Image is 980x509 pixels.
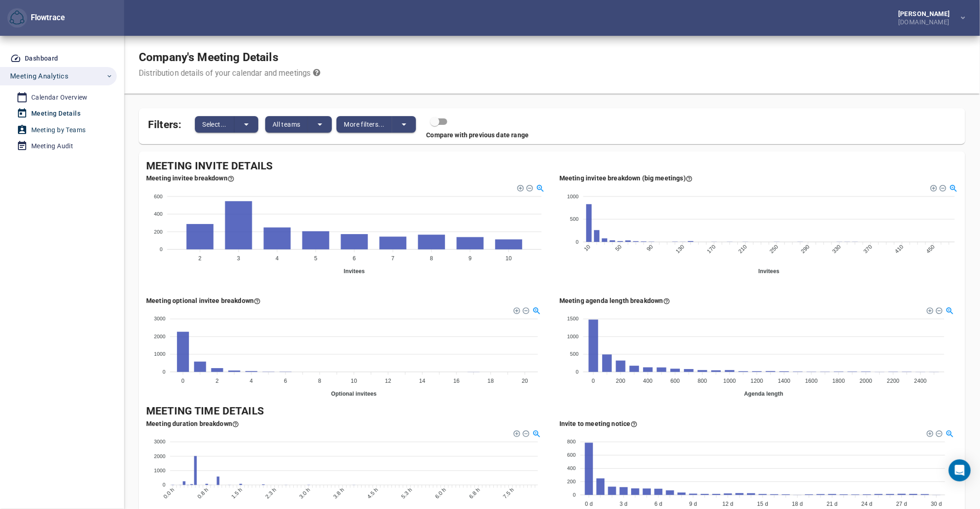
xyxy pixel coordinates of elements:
[453,378,460,385] tspan: 16
[939,184,946,190] div: Zoom Out
[827,501,838,507] tspan: 21 d
[724,378,736,385] tspan: 1000
[344,119,384,130] span: More filters...
[154,468,165,473] tspan: 1000
[298,487,311,500] tspan: 3.0 h
[522,378,528,385] tspan: 20
[391,256,394,262] tspan: 7
[146,296,261,305] div: Here you see how many meetings you have with per optional invitees (up to 20 optional invitees).
[689,501,697,507] tspan: 9 d
[887,378,900,385] tspan: 2200
[146,419,239,428] div: Here you see how many meetings by the duration of it (duration in 5 minute steps). We don't show ...
[513,430,519,436] div: Zoom In
[468,487,481,500] tspan: 6.8 h
[351,378,357,385] tspan: 10
[559,296,670,305] div: Here you see how many meetings have certain length of an agenda and up to 2.5k characters. The le...
[154,211,163,217] tspan: 400
[935,430,942,436] div: Zoom Out
[931,501,942,507] tspan: 30 d
[419,378,426,385] tspan: 14
[162,487,176,500] tspan: 0.0 h
[567,316,579,322] tspan: 1500
[706,244,717,255] tspan: 170
[860,378,872,385] tspan: 2000
[154,453,165,459] tspan: 2000
[898,11,954,17] div: [PERSON_NAME]
[468,256,472,262] tspan: 9
[148,113,181,133] span: Filters:
[7,8,65,28] div: Flowtrace
[517,184,523,190] div: Zoom In
[567,465,576,471] tspan: 400
[314,256,318,262] tspan: 5
[778,378,791,385] tspan: 1400
[620,501,627,507] tspan: 3 d
[434,487,447,500] tspan: 6.0 h
[949,184,957,191] div: Selection Zoom
[264,487,277,500] tspan: 2.3 h
[250,378,253,385] tspan: 4
[506,256,512,262] tspan: 10
[146,173,234,183] div: Here you see how many meetings you organise per number invitees (for meetings with 10 or less inv...
[861,501,872,507] tspan: 24 d
[353,256,356,262] tspan: 6
[522,430,529,436] div: Zoom Out
[567,334,579,339] tspan: 1000
[139,130,958,140] div: Compare with previous date range
[154,334,165,339] tspan: 2000
[265,116,308,133] button: All teams
[502,487,515,500] tspan: 7.5 h
[195,116,258,133] div: split button
[945,306,953,314] div: Selection Zoom
[199,256,202,262] tspan: 2
[284,378,287,385] tspan: 6
[926,430,933,436] div: Zoom In
[576,369,579,375] tspan: 0
[536,184,544,191] div: Selection Zoom
[400,487,413,500] tspan: 5.3 h
[237,256,240,262] tspan: 3
[7,8,27,28] button: Flowtrace
[945,429,953,436] div: Selection Zoom
[31,124,85,136] div: Meeting by Teams
[614,244,623,253] tspan: 50
[698,378,707,385] tspan: 800
[930,184,936,190] div: Zoom In
[27,12,65,23] div: Flowtrace
[10,70,68,82] span: Meeting Analytics
[559,173,693,183] div: Here you see how many meetings you organize per number of invitees (for meetings with 500 or less...
[163,369,165,375] tspan: 0
[513,307,519,313] div: Zoom In
[645,244,655,253] tspan: 90
[655,501,662,507] tspan: 6 d
[154,316,165,322] tspan: 3000
[488,378,494,385] tspan: 18
[935,307,942,313] div: Zoom Out
[567,479,576,484] tspan: 200
[332,487,345,500] tspan: 3.8 h
[567,194,579,199] tspan: 1000
[896,501,907,507] tspan: 27 d
[430,256,433,262] tspan: 8
[336,116,416,133] div: split button
[532,429,540,436] div: Selection Zoom
[723,501,734,507] tspan: 12 d
[567,439,576,444] tspan: 800
[926,307,933,313] div: Zoom In
[898,17,954,25] div: [DOMAIN_NAME]
[139,50,320,64] h1: Company's Meeting Details
[196,487,210,500] tspan: 0.8 h
[576,239,579,245] tspan: 0
[276,256,279,262] tspan: 4
[230,487,244,500] tspan: 1.5 h
[949,459,971,481] div: Open Intercom Messenger
[154,352,165,357] tspan: 1000
[570,216,579,222] tspan: 500
[757,501,768,507] tspan: 15 d
[195,116,234,133] button: Select...
[344,268,365,274] text: Invitees
[567,452,576,458] tspan: 600
[385,378,392,385] tspan: 12
[331,391,376,397] text: Optional invitees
